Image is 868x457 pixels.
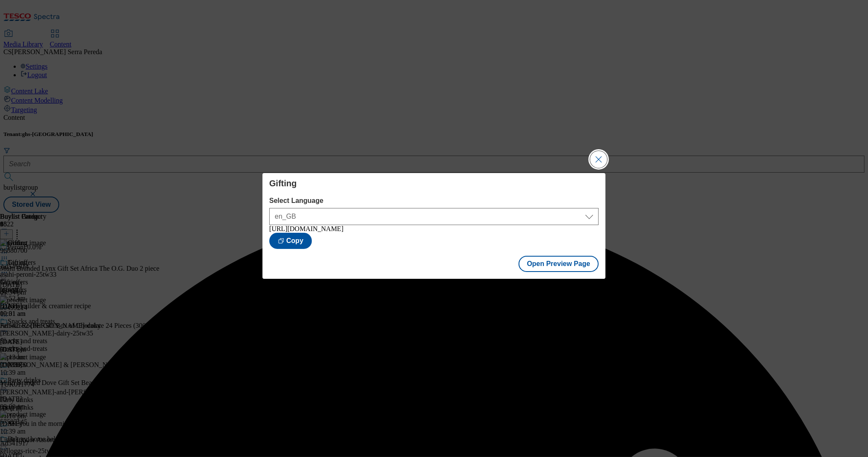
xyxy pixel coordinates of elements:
[269,197,599,205] label: Select Language
[269,233,312,249] button: Copy
[262,173,606,279] div: Modal
[590,151,607,168] button: Close Modal
[519,256,599,272] button: Open Preview Page
[269,178,599,188] h4: Gifting
[269,225,599,233] div: [URL][DOMAIN_NAME]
